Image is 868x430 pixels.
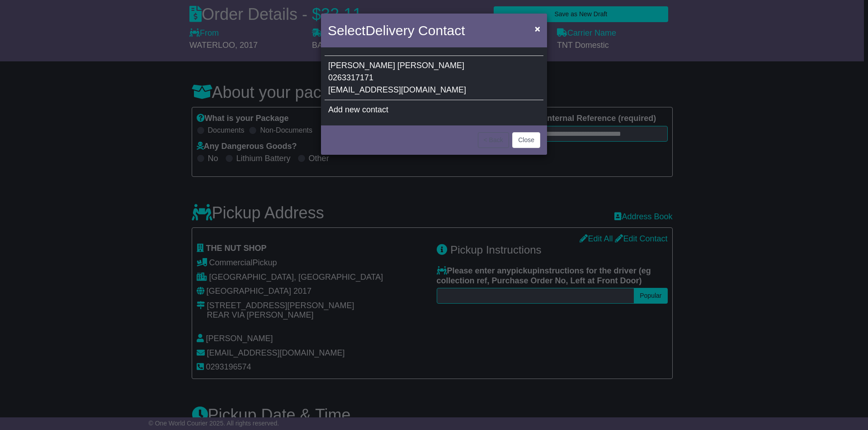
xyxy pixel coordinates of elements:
[418,23,465,38] span: Contact
[530,19,545,38] button: Close
[478,132,509,148] button: < Back
[328,85,466,94] span: [EMAIL_ADDRESS][DOMAIN_NAME]
[328,105,388,114] span: Add new contact
[328,73,373,82] span: 0263317171
[365,23,414,38] span: Delivery
[512,132,540,148] button: Close
[535,23,540,34] span: ×
[328,20,465,41] h4: Select
[397,61,464,70] span: [PERSON_NAME]
[328,61,395,70] span: [PERSON_NAME]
